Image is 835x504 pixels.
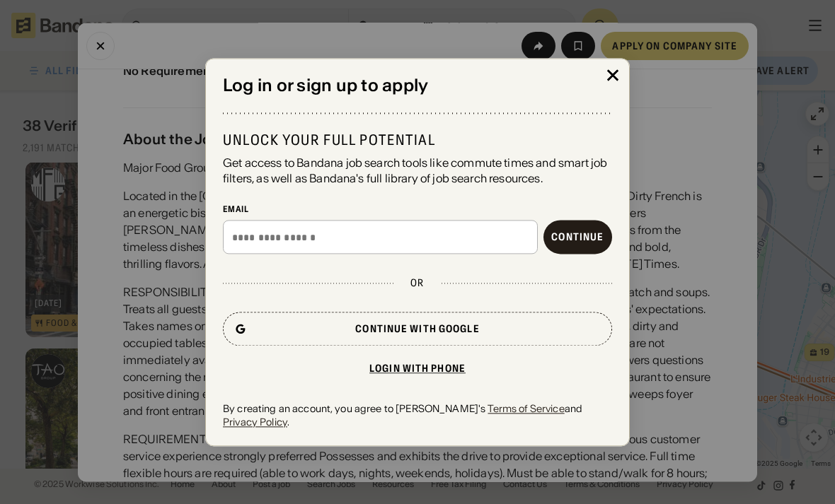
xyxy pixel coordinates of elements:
[223,76,612,96] div: Log in or sign up to apply
[551,233,604,242] div: Continue
[488,403,564,416] a: Terms of Service
[223,155,612,187] div: Get access to Bandana job search tools like commute times and smart job filters, as well as Banda...
[223,204,612,215] div: Email
[410,277,424,290] div: or
[223,403,612,428] div: By creating an account, you agree to [PERSON_NAME]'s and .
[369,364,466,374] div: Login with phone
[223,131,612,149] div: Unlock your full potential
[355,324,479,334] div: Continue with Google
[223,416,287,428] a: Privacy Policy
